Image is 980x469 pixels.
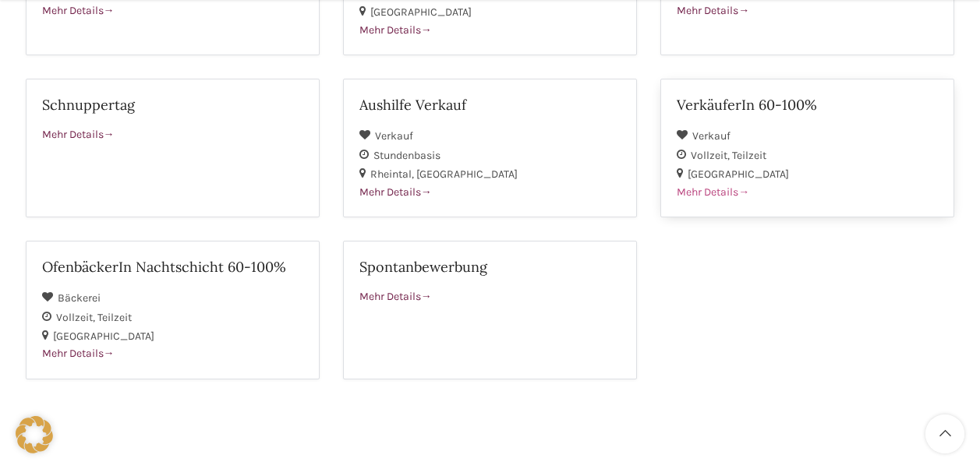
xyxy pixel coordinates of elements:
[660,79,954,217] a: VerkäuferIn 60-100% Verkauf Vollzeit Teilzeit [GEOGRAPHIC_DATA] Mehr Details
[692,129,731,143] span: Verkauf
[26,241,320,379] a: OfenbäckerIn Nachtschicht 60-100% Bäckerei Vollzeit Teilzeit [GEOGRAPHIC_DATA] Mehr Details
[677,95,938,115] h2: VerkäuferIn 60-100%
[53,330,154,343] span: [GEOGRAPHIC_DATA]
[42,4,115,17] span: Mehr Details
[677,4,749,17] span: Mehr Details
[58,291,101,305] span: Bäckerei
[343,241,637,379] a: Spontanbewerbung Mehr Details
[688,167,789,181] span: [GEOGRAPHIC_DATA]
[359,257,621,277] h2: Spontanbewerbung
[42,128,115,141] span: Mehr Details
[26,79,320,217] a: Schnuppertag Mehr Details
[370,5,472,19] span: [GEOGRAPHIC_DATA]
[56,311,97,324] span: Vollzeit
[925,414,964,453] a: Scroll to top button
[42,257,303,277] h2: OfenbäckerIn Nachtschicht 60-100%
[732,149,766,162] span: Teilzeit
[359,185,432,199] span: Mehr Details
[343,79,637,217] a: Aushilfe Verkauf Verkauf Stundenbasis Rheintal [GEOGRAPHIC_DATA] Mehr Details
[42,347,115,360] span: Mehr Details
[691,149,732,162] span: Vollzeit
[359,290,432,303] span: Mehr Details
[97,311,132,324] span: Teilzeit
[42,95,303,115] h2: Schnuppertag
[359,23,432,37] span: Mehr Details
[370,167,416,181] span: Rheintal
[373,149,440,162] span: Stundenbasis
[416,167,518,181] span: [GEOGRAPHIC_DATA]
[677,185,749,199] span: Mehr Details
[375,129,413,143] span: Verkauf
[359,95,621,115] h2: Aushilfe Verkauf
